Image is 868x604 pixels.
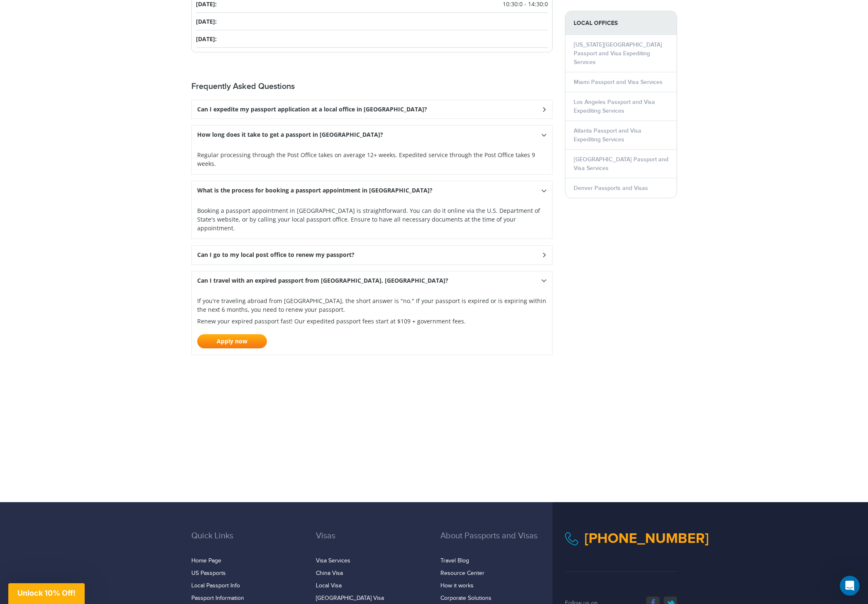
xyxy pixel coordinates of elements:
[574,156,668,172] a: [GEOGRAPHIC_DATA] Passport and Visa Services
[574,127,641,143] a: Atlanta Passport and Visa Expediting Services
[8,583,85,604] div: Unlock 10% Off!
[197,150,547,168] p: Regular processing through the Post Office takes on average 12+ weeks. Expedited service through ...
[440,557,469,564] a: Travel Blog
[197,317,547,348] p: Renew your expired passport fast! Our expedited passport fees start at $109 + government fees.
[316,531,428,553] h3: Visas
[191,595,244,602] a: Passport Information
[197,106,427,113] h3: Can I expedite my passport application at a local office in [GEOGRAPHIC_DATA]?
[191,570,226,577] a: US Passports
[440,595,491,602] a: Corporate Solutions
[584,530,709,547] a: [PHONE_NUMBER]
[440,582,474,589] a: How it works
[197,277,448,284] h3: Can I travel with an expired passport from [GEOGRAPHIC_DATA], [GEOGRAPHIC_DATA]?
[196,30,548,48] li: [DATE]:
[197,187,433,194] h3: What is the process for booking a passport appointment in [GEOGRAPHIC_DATA]?
[197,251,355,259] h3: Can I go to my local post office to renew my passport?
[574,79,663,86] a: Miami Passport and Visa Services
[197,334,267,348] a: Apply now
[191,557,221,564] a: Home Page
[191,582,240,589] a: Local Passport Info
[196,13,548,30] li: [DATE]:
[191,361,553,448] iframe: fb:comments Facebook Social Plugin
[191,531,303,553] h3: Quick Links
[197,131,383,138] h3: How long does it take to get a passport in [GEOGRAPHIC_DATA]?
[574,41,662,66] a: [US_STATE][GEOGRAPHIC_DATA] Passport and Visa Expediting Services
[17,589,76,597] span: Unlock 10% Off!
[440,531,553,553] h3: About Passports and Visas
[840,576,860,596] iframe: Intercom live chat
[574,99,655,114] a: Los Angeles Passport and Visa Expediting Services
[197,296,547,314] p: If you're traveling abroad from [GEOGRAPHIC_DATA], the short answer is "no." If your passport is ...
[316,570,343,577] a: China Visa
[565,11,677,35] strong: LOCAL OFFICES
[574,185,648,192] a: Denver Passports and Visas
[191,81,553,91] h2: Frequently Asked Questions
[197,206,547,232] p: Booking a passport appointment in [GEOGRAPHIC_DATA] is straightforward. You can do it online via ...
[316,582,342,589] a: Local Visa
[440,570,484,577] a: Resource Center
[316,557,350,564] a: Visa Services
[316,595,384,602] a: [GEOGRAPHIC_DATA] Visa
